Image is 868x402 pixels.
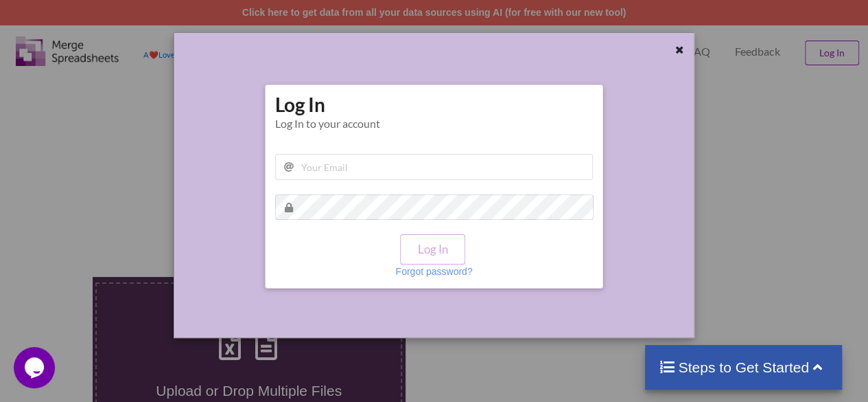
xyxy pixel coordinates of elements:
[275,117,593,130] div: Log In to your account
[395,265,472,278] p: Forgot password?
[275,92,593,130] h1: Log In
[275,154,593,180] input: Your Email
[659,359,828,376] h4: Steps to Get Started
[14,347,58,388] iframe: chat widget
